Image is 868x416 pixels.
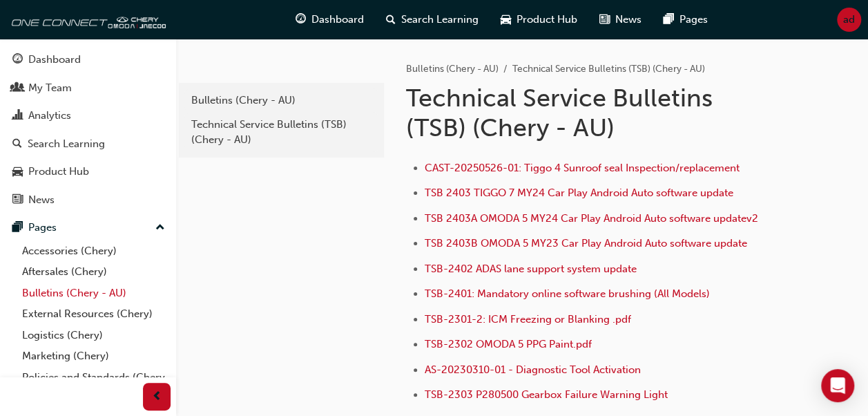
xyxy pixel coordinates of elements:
span: chart-icon [12,110,23,122]
a: Logistics (Chery) [17,325,171,346]
a: My Team [6,75,171,101]
span: guage-icon [296,11,306,28]
span: Pages [679,12,708,28]
span: prev-icon [152,388,162,406]
span: people-icon [12,82,23,95]
a: Marketing (Chery) [17,346,171,367]
a: news-iconNews [588,6,653,34]
div: Product Hub [28,164,89,180]
span: pages-icon [664,11,674,28]
a: TSB 2403A OMODA 5 MY24 Car Play Android Auto software updatev2 [425,212,758,225]
a: TSB-2303 P280500 Gearbox Failure Warning Light [425,388,668,401]
a: TSB-2402 ADAS lane support system update [425,263,637,275]
a: car-iconProduct Hub [490,6,588,34]
a: Policies and Standards (Chery -AU) [17,367,171,404]
a: AS-20230310-01 - Diagnostic Tool Activation [425,363,641,376]
span: ad [843,12,855,28]
a: TSB-2401: Mandatory online software brushing (All Models) [425,287,710,300]
span: Search Learning [401,12,479,28]
span: search-icon [386,11,396,28]
div: News [28,192,55,208]
div: Dashboard [28,52,81,68]
span: Dashboard [311,12,364,28]
a: search-iconSearch Learning [375,6,490,34]
a: guage-iconDashboard [284,6,375,34]
a: TSB 2403B OMODA 5 MY23 Car Play Android Auto software update [425,237,747,249]
div: My Team [28,80,72,96]
div: Analytics [28,108,71,124]
span: search-icon [12,138,22,151]
span: car-icon [12,166,23,178]
div: Bulletins (Chery - AU) [191,93,372,108]
a: Bulletins (Chery - AU) [406,63,499,75]
a: TSB 2403 TIGGO 7 MY24 Car Play Android Auto software update [425,187,733,199]
div: Pages [28,220,57,236]
button: DashboardMy TeamAnalyticsSearch LearningProduct HubNews [6,44,171,215]
a: TSB-2302 OMODA 5 PPG Paint.pdf [425,338,592,350]
a: Accessories (Chery) [17,240,171,262]
a: External Resources (Chery) [17,303,171,325]
h1: Technical Service Bulletins (TSB) (Chery - AU) [406,83,763,143]
span: news-icon [12,194,23,207]
a: Bulletins (Chery - AU) [184,88,378,113]
span: News [615,12,642,28]
span: Product Hub [517,12,577,28]
a: News [6,187,171,213]
a: Product Hub [6,159,171,185]
a: Dashboard [6,47,171,73]
span: news-icon [599,11,610,28]
div: Search Learning [28,136,105,152]
a: Aftersales (Chery) [17,261,171,283]
a: TSB-2301-2: ICM Freezing or Blanking .pdf [425,313,631,325]
button: ad [837,8,861,32]
button: Pages [6,215,171,240]
a: pages-iconPages [653,6,719,34]
span: car-icon [501,11,511,28]
div: Open Intercom Messenger [821,369,854,402]
a: Search Learning [6,131,171,157]
li: Technical Service Bulletins (TSB) (Chery - AU) [512,62,705,77]
div: Technical Service Bulletins (TSB) (Chery - AU) [191,117,372,148]
a: Technical Service Bulletins (TSB) (Chery - AU) [184,113,378,152]
a: Analytics [6,103,171,129]
span: guage-icon [12,54,23,66]
a: Bulletins (Chery - AU) [17,283,171,304]
a: CAST-20250526-01: Tiggo 4 Sunroof seal Inspection/replacement [425,162,740,174]
img: oneconnect [7,6,166,33]
span: pages-icon [12,222,23,234]
span: up-icon [155,219,165,237]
